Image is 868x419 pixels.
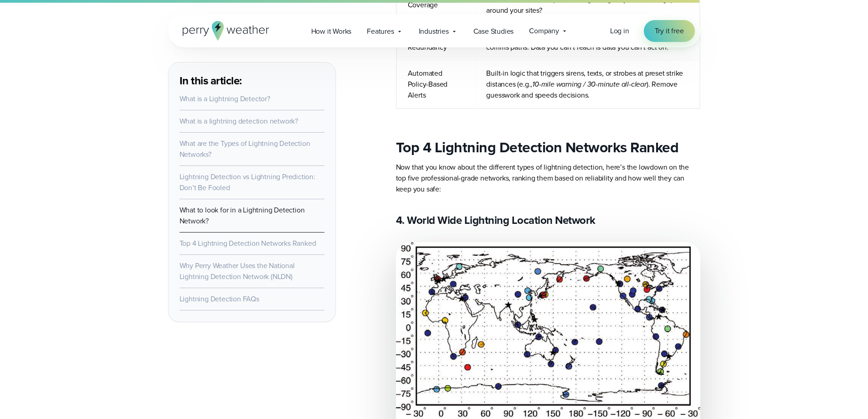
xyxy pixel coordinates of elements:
span: Log in [610,26,629,36]
em: 10-mile warning / 30-minute all-clear [532,79,647,89]
p: Now that you know about the different types of lightning detection, here’s the lowdown on the top... [396,162,700,195]
a: Why Perry Weather Uses the National Lightning Detection Network (NLDN) [180,260,295,282]
span: Case Studies [473,26,514,37]
span: Company [529,26,559,36]
td: Built-in logic that triggers sirens, texts, or strobes at preset strike distances (e.g., ). Remov... [475,61,700,109]
a: Lightning Detection FAQs [180,294,259,304]
h3: 4. World Wide Lightning Location Network [396,213,700,228]
a: What is a lightning detection network? [180,116,298,126]
span: Industries [419,26,449,37]
span: Features [367,26,394,37]
span: How it Works [311,26,352,37]
span: Try it free [655,26,684,36]
a: What to look for in a Lightning Detection Network? [180,205,305,226]
a: Try it free [644,20,695,42]
a: Log in [610,26,629,36]
h2: Top 4 Lightning Detection Networks Ranked [396,138,700,156]
a: Case Studies [466,22,522,41]
h3: In this article: [180,73,324,88]
a: Top 4 Lightning Detection Networks Ranked [180,238,316,248]
a: How it Works [303,22,360,41]
a: What is a Lightning Detector? [180,93,270,104]
a: Lightning Detection vs Lightning Prediction: Don’t Be Fooled [180,171,315,193]
a: What are the Types of Lightning Detection Networks? [180,138,310,160]
td: Automated Policy-Based Alerts [396,61,475,109]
